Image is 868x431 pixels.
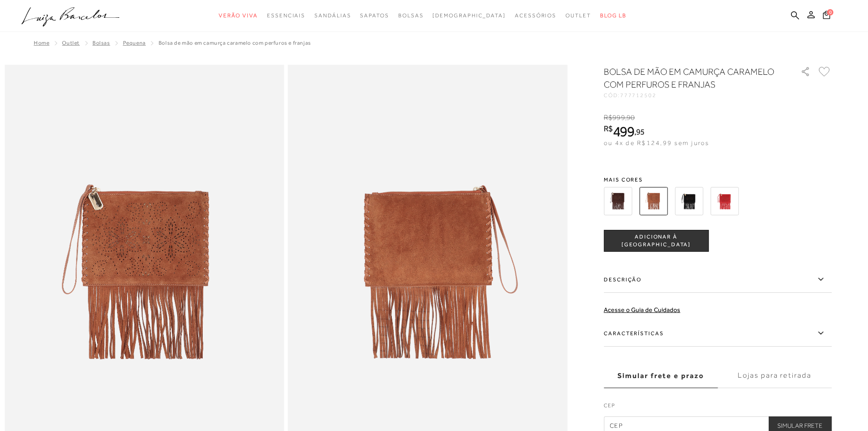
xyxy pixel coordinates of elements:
label: Descrição [604,266,832,293]
a: noSubCategoriesText [565,7,591,24]
a: noSubCategoriesText [219,7,258,24]
a: noSubCategoriesText [267,7,305,24]
a: Bolsas [92,40,110,46]
a: noSubCategoriesText [360,7,389,24]
span: Acessórios [515,12,556,19]
i: , [625,114,635,122]
i: R$ [604,125,613,133]
img: BOLSA DE MÃO EM CAMURÇA VERMELHA COM PERFUROS E FRANJAS [710,187,739,215]
span: 90 [627,114,635,122]
a: noSubCategoriesText [314,7,351,24]
a: Home [34,40,49,46]
i: R$ [604,114,612,122]
span: BOLSA DE MÃO EM CAMURÇA CARAMELO COM PERFUROS E FRANJAS [159,40,311,46]
div: CÓD: [604,93,786,98]
label: Características [604,320,832,347]
a: Pequena [123,40,146,46]
i: , [634,128,645,136]
span: [DEMOGRAPHIC_DATA] [432,12,506,19]
a: BLOG LB [600,7,627,24]
img: BOLSA DE MÃO EM CAMURÇA CARAMELO COM PERFUROS E FRANJAS [639,187,668,215]
a: Acesse o Guia de Cuidados [604,306,680,313]
a: noSubCategoriesText [398,7,424,24]
label: Lojas para retirada [718,363,832,388]
span: 777712502 [620,92,657,99]
a: noSubCategoriesText [515,7,556,24]
span: BLOG LB [600,12,627,19]
span: Mais cores [604,177,832,182]
span: Outlet [565,12,591,19]
a: Outlet [62,40,80,46]
span: Sandálias [314,12,351,19]
span: Sapatos [360,12,389,19]
span: Verão Viva [219,12,258,19]
span: 95 [636,127,645,136]
span: Essenciais [267,12,305,19]
h1: BOLSA DE MÃO EM CAMURÇA CARAMELO COM PERFUROS E FRANJAS [604,65,775,91]
span: Bolsas [398,12,424,19]
span: 499 [613,123,634,140]
span: ADICIONAR À [GEOGRAPHIC_DATA] [604,233,708,249]
img: BOLSA DE MÃO EM CAMURÇA PRETA COM PERFUROS E FRANJAS [675,187,703,215]
span: 0 [827,9,833,16]
button: 0 [820,10,833,22]
label: CEP [604,401,832,414]
span: 999 [612,114,625,122]
span: ou 4x de R$124,99 sem juros [604,139,709,146]
button: ADICIONAR À [GEOGRAPHIC_DATA] [604,230,709,252]
label: Simular frete e prazo [604,363,718,388]
img: BOLSA DE MÃO EM CAMURÇA CAFÉ COM PERFUROS E FRANJAS [604,187,632,215]
a: noSubCategoriesText [432,7,506,24]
